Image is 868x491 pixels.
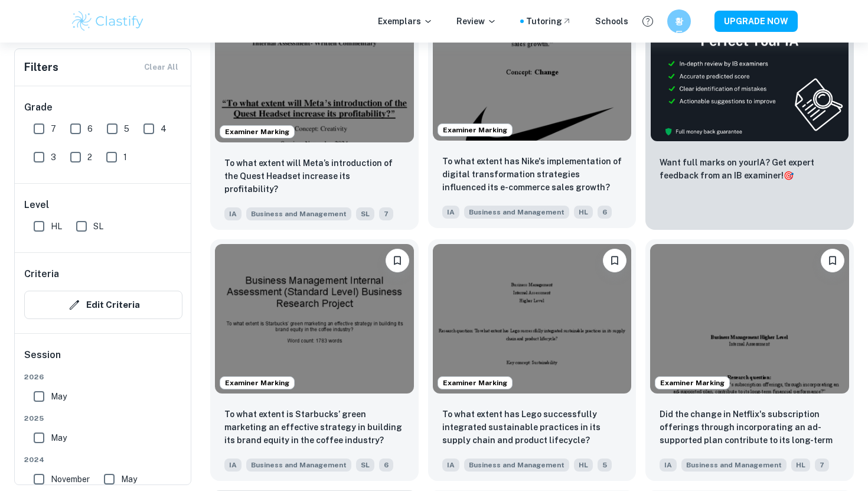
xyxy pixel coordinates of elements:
[638,11,658,31] button: Help and Feedback
[598,206,612,219] span: 6
[603,249,626,272] button: Bookmark
[442,206,459,219] span: IA
[442,459,459,472] span: IA
[224,157,404,196] p: To what extent will Meta’s introduction of the Quest Headset increase its profitability?
[442,155,622,194] p: To what extent has Nike's implementation of digital transformation strategies influenced its e-co...
[433,244,632,393] img: Business and Management IA example thumbnail: To what extent has Lego successfully int
[784,171,794,180] span: 🎯
[714,11,798,32] button: UPGRADE NOW
[660,408,840,448] p: Did the change in Netflix's subscription offerings through incorporating an ad-supported plan con...
[220,378,294,388] span: Examiner Marking
[428,239,637,480] a: Examiner MarkingBookmarkTo what extent has Lego successfully integrated sustainable practices in ...
[815,459,829,472] span: 7
[574,459,593,472] span: HL
[356,207,374,220] span: SL
[24,59,58,76] h6: Filters
[51,390,67,403] span: May
[24,267,59,281] h6: Criteria
[246,207,351,220] span: Business and Management
[224,408,404,447] p: To what extent is Starbucks’ green marketing an effective strategy in building its brand equity i...
[224,207,242,220] span: IA
[24,291,182,319] button: Edit Criteria
[70,9,145,33] img: Clastify logo
[464,459,569,472] span: Business and Management
[51,151,56,164] span: 3
[378,15,433,28] p: Exemplars
[93,220,103,233] span: SL
[574,206,593,219] span: HL
[24,348,182,372] h6: Session
[87,151,92,164] span: 2
[456,15,497,28] p: Review
[791,459,810,472] span: HL
[438,378,512,388] span: Examiner Marking
[660,156,840,182] p: Want full marks on your IA ? Get expert feedback from an IB examiner!
[681,459,787,472] span: Business and Management
[224,459,242,472] span: IA
[24,100,182,115] h6: Grade
[87,122,93,135] span: 6
[667,9,691,33] button: 황동
[246,459,351,472] span: Business and Management
[379,459,393,472] span: 6
[51,220,62,233] span: HL
[24,198,182,212] h6: Level
[51,122,56,135] span: 7
[442,408,622,447] p: To what extent has Lego successfully integrated sustainable practices in its supply chain and pro...
[464,206,569,219] span: Business and Management
[356,459,374,472] span: SL
[379,207,393,220] span: 7
[24,454,182,465] span: 2024
[51,473,90,486] span: November
[598,459,612,472] span: 5
[215,244,414,393] img: Business and Management IA example thumbnail: To what extent is Starbucks’ green marke
[51,431,67,444] span: May
[595,15,628,28] a: Schools
[161,122,167,135] span: 4
[121,473,137,486] span: May
[386,249,409,272] button: Bookmark
[660,459,677,472] span: IA
[123,151,127,164] span: 1
[645,239,854,480] a: Examiner MarkingBookmarkDid the change in Netflix's subscription offerings through incorporating ...
[655,378,729,388] span: Examiner Marking
[438,125,512,135] span: Examiner Marking
[650,244,849,393] img: Business and Management IA example thumbnail: Did the change in Netflix's subscription
[526,15,572,28] a: Tutoring
[24,372,182,382] span: 2026
[24,413,182,424] span: 2025
[124,122,129,135] span: 5
[673,15,686,28] h6: 황동
[821,249,844,272] button: Bookmark
[210,239,419,480] a: Examiner MarkingBookmarkTo what extent is Starbucks’ green marketing an effective strategy in bui...
[220,126,294,137] span: Examiner Marking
